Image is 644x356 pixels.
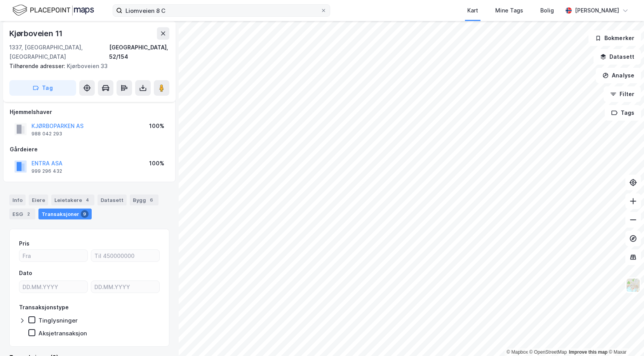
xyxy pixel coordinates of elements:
div: Bolig [540,6,554,15]
div: 6 [148,196,155,204]
div: Transaksjonstype [19,303,69,312]
div: ESG [9,209,35,219]
div: Kjørboveien 33 [9,61,163,71]
input: DD.MM.YYYY [91,281,159,293]
div: Datasett [97,195,127,205]
a: OpenStreetMap [529,349,567,355]
div: [PERSON_NAME] [575,6,619,15]
div: 999 296 432 [31,168,62,174]
button: Tags [605,105,641,121]
div: 1337, [GEOGRAPHIC_DATA], [GEOGRAPHIC_DATA] [9,43,109,61]
input: DD.MM.YYYY [19,281,87,293]
a: Mapbox [506,349,528,355]
input: Til 450000000 [91,250,159,261]
button: Datasett [594,49,641,65]
img: logo.f888ab2527a4732fd821a326f86c7f29.svg [12,4,94,17]
div: Dato [19,268,32,278]
button: Tag [9,80,76,96]
div: 9 [81,210,89,218]
div: 100% [149,121,164,131]
img: Z [626,278,641,293]
button: Bokmerker [588,30,641,46]
div: Bygg [130,195,158,205]
div: Hjemmelshaver [10,107,169,117]
div: 100% [149,159,164,168]
div: Kart [467,6,478,15]
div: Kjørboveien 11 [9,27,64,40]
button: Filter [604,86,641,102]
div: Pris [19,239,30,248]
div: 988 042 293 [31,131,62,137]
span: Tilhørende adresser: [9,63,67,69]
a: Improve this map [569,349,607,355]
button: Analyse [596,68,641,83]
div: 4 [84,196,91,204]
input: Søk på adresse, matrikkel, gårdeiere, leietakere eller personer [122,5,320,16]
div: Leietakere [51,195,94,205]
div: Eiere [29,195,48,205]
div: Gårdeiere [10,145,169,154]
div: Aksjetransaksjon [38,330,87,337]
div: [GEOGRAPHIC_DATA], 52/154 [109,43,169,61]
iframe: Chat Widget [605,319,644,356]
div: Tinglysninger [38,317,78,324]
div: Info [9,195,26,205]
div: 2 [24,210,32,218]
div: Transaksjoner [38,209,92,219]
div: Mine Tags [495,6,523,15]
input: Fra [19,250,87,261]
